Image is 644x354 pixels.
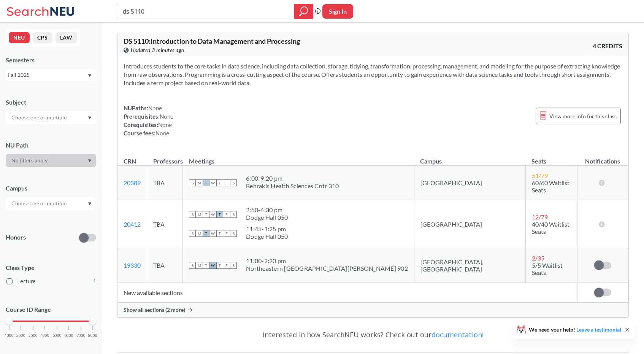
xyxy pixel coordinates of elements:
[124,262,141,269] a: 19330
[183,149,414,166] th: Meetings
[6,276,96,286] label: Lecture
[299,6,308,17] svg: magnifying glass
[147,248,183,283] td: TBA
[532,254,544,262] span: 2 / 35
[9,32,30,43] button: NEU
[203,230,209,237] span: T
[593,42,622,50] span: 4 CREDITS
[189,211,196,218] span: S
[6,141,96,149] div: NU Path
[56,32,77,43] button: LAW
[532,172,548,179] span: 51 / 79
[549,111,617,121] span: View more info for this class
[414,166,525,200] td: [GEOGRAPHIC_DATA]
[124,221,141,228] a: 20412
[124,37,300,45] span: DS 5110 : Introduction to Data Management and Processing
[216,230,223,237] span: T
[124,179,141,186] a: 20389
[216,179,223,186] span: T
[525,149,577,166] th: Seats
[124,62,622,87] section: Introduces students to the core tasks in data science, including data collection, storage, tidyin...
[223,211,230,218] span: F
[148,105,162,111] span: None
[203,211,209,218] span: T
[117,283,577,303] td: New available sections
[196,179,203,186] span: M
[117,324,629,346] div: Interested in how SearchNEU works? Check out our
[246,257,408,265] div: 11:00 - 2:20 pm
[196,230,203,237] span: M
[230,211,237,218] span: S
[124,104,173,137] div: NUPaths: Prerequisites: Corequisites: Course fees:
[414,200,525,248] td: [GEOGRAPHIC_DATA]
[117,303,628,317] div: Show all sections (2 more)
[196,211,203,218] span: M
[203,262,209,269] span: T
[209,211,216,218] span: W
[88,116,92,119] svg: Dropdown arrow
[6,305,96,314] p: Course ID Range
[216,211,223,218] span: T
[216,262,223,269] span: T
[246,175,339,182] div: 6:00 - 9:20 pm
[29,333,38,338] span: 3000
[147,149,183,166] th: Professors
[6,233,26,242] p: Honors
[88,202,92,205] svg: Dropdown arrow
[131,46,184,54] span: Updated 3 minutes ago
[147,166,183,200] td: TBA
[76,333,86,338] span: 7000
[158,121,172,128] span: None
[223,179,230,186] span: F
[414,248,525,283] td: [GEOGRAPHIC_DATA], [GEOGRAPHIC_DATA]
[209,179,216,186] span: W
[64,333,73,338] span: 6000
[246,225,288,233] div: 11:45 - 1:25 pm
[160,113,173,120] span: None
[209,262,216,269] span: W
[246,182,339,190] div: Behrakis Health Sciences Cntr 310
[5,333,14,338] span: 1000
[223,262,230,269] span: F
[322,4,353,19] button: Sign In
[6,98,96,106] div: Subject
[294,4,313,19] div: magnifying glass
[230,262,237,269] span: S
[33,32,52,43] button: CPS
[8,71,87,79] div: Fall 2025
[189,230,196,237] span: S
[414,149,525,166] th: Campus
[577,149,628,166] th: Notifications
[529,327,621,332] span: We need your help!
[6,56,96,64] div: Semesters
[8,113,71,122] input: Choose one or multiple
[230,230,237,237] span: S
[532,179,569,194] span: 60/60 Waitlist Seats
[196,262,203,269] span: M
[532,213,548,221] span: 12 / 79
[6,197,96,210] div: Dropdown arrow
[16,333,25,338] span: 2000
[40,333,49,338] span: 4000
[223,230,230,237] span: F
[6,69,96,81] div: Fall 2025Dropdown arrow
[189,262,196,269] span: S
[203,179,209,186] span: T
[124,306,185,313] span: Show all sections (2 more)
[246,214,288,221] div: Dodge Hall 050
[246,265,408,272] div: Northeastern [GEOGRAPHIC_DATA][PERSON_NAME] 902
[147,200,183,248] td: TBA
[189,179,196,186] span: S
[246,206,288,214] div: 2:50 - 4:30 pm
[230,179,237,186] span: S
[124,157,136,165] div: CRN
[532,221,569,235] span: 40/40 Waitlist Seats
[6,184,96,192] div: Campus
[93,277,96,286] span: 1
[532,262,563,276] span: 5/5 Waitlist Seats
[431,330,484,339] a: documentation!
[88,74,92,77] svg: Dropdown arrow
[8,199,71,208] input: Choose one or multiple
[88,159,92,162] svg: Dropdown arrow
[6,154,96,167] div: Dropdown arrow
